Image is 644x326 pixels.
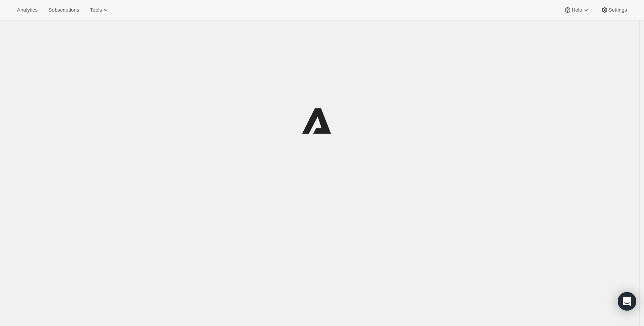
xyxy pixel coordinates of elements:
[17,7,37,13] span: Analytics
[12,5,42,15] button: Analytics
[618,292,636,311] div: Open Intercom Messenger
[85,5,114,15] button: Tools
[609,7,627,13] span: Settings
[44,5,84,15] button: Subscriptions
[596,5,632,15] button: Settings
[90,7,102,13] span: Tools
[48,7,79,13] span: Subscriptions
[571,7,582,13] span: Help
[559,5,594,15] button: Help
